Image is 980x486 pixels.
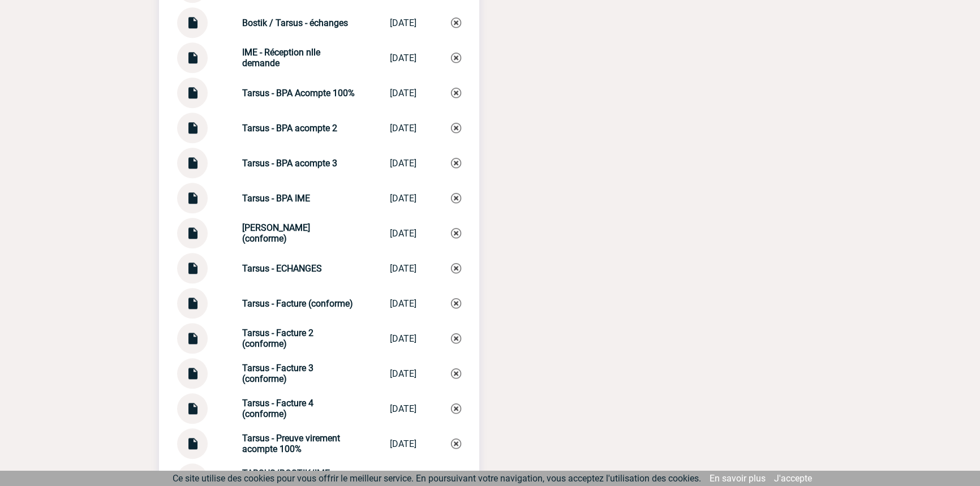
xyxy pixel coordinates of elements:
[390,333,416,344] div: [DATE]
[242,433,340,454] strong: Tarsus - Preuve virement acompte 100%
[451,228,461,238] img: Supprimer
[390,228,416,239] div: [DATE]
[242,398,313,419] strong: Tarsus - Facture 4 (conforme)
[390,88,416,98] div: [DATE]
[451,158,461,168] img: Supprimer
[390,368,416,379] div: [DATE]
[451,333,461,343] img: Supprimer
[451,263,461,273] img: Supprimer
[242,18,348,28] strong: Bostik / Tarsus - échanges
[451,88,461,98] img: Supprimer
[390,123,416,134] div: [DATE]
[451,438,461,449] img: Supprimer
[390,158,416,169] div: [DATE]
[242,158,337,169] strong: Tarsus - BPA acompte 3
[451,193,461,203] img: Supprimer
[242,298,353,309] strong: Tarsus - Facture (conforme)
[242,222,310,244] strong: [PERSON_NAME] (conforme)
[242,47,320,68] strong: IME - Réception nlle demande
[242,123,337,134] strong: Tarsus - BPA acompte 2
[451,298,461,308] img: Supprimer
[390,18,416,28] div: [DATE]
[390,298,416,309] div: [DATE]
[390,53,416,63] div: [DATE]
[242,263,322,274] strong: Tarsus - ECHANGES
[451,368,461,379] img: Supprimer
[390,403,416,414] div: [DATE]
[390,438,416,449] div: [DATE]
[390,263,416,274] div: [DATE]
[451,123,461,133] img: Supprimer
[173,473,701,484] span: Ce site utilise des cookies pour vous offrir le meilleur service. En poursuivant votre navigation...
[451,403,461,414] img: Supprimer
[390,193,416,204] div: [DATE]
[242,363,313,384] strong: Tarsus - Facture 3 (conforme)
[242,88,355,98] strong: Tarsus - BPA Acompte 100%
[774,473,812,484] a: J'accepte
[451,53,461,63] img: Supprimer
[242,328,313,349] strong: Tarsus - Facture 2 (conforme)
[451,18,461,28] img: Supprimer
[242,193,310,204] strong: Tarsus - BPA IME
[710,473,766,484] a: En savoir plus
